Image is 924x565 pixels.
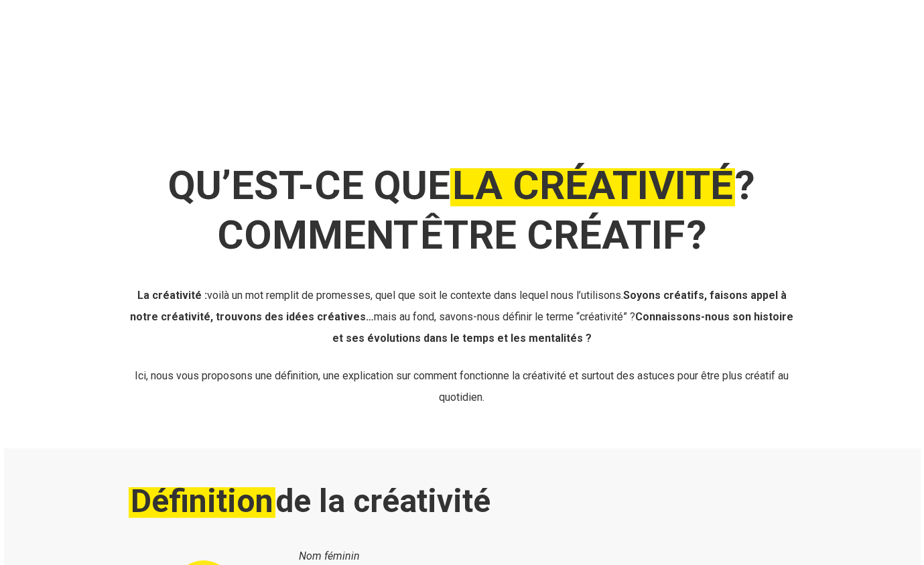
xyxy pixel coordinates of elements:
strong: QU’EST-CE QUE ? COMMENT ? [168,162,755,259]
strong: de la créativité [129,482,490,520]
em: ÊTRE CRÉATIF [418,211,687,259]
i: Nom féminin [299,550,360,562]
em: LA CRÉATIVITÉ [450,162,735,209]
em: Définition [129,482,275,520]
strong: La créativité : [137,289,207,302]
span: Ici, nous vous proposons une définition, une explication sur comment fonctionne la créativité et ... [135,369,789,403]
span: voilà un mot remplit de promesses, quel que soit le contexte dans lequel nous l’utilisons. mais a... [130,289,793,344]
